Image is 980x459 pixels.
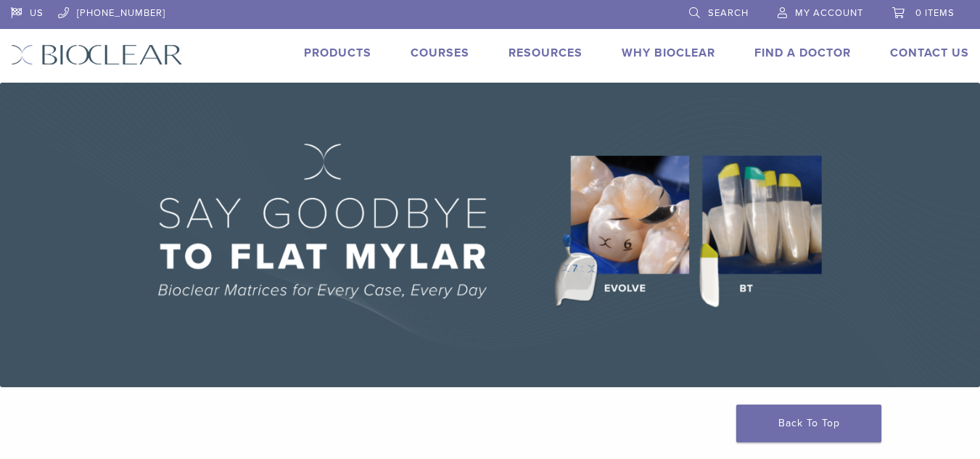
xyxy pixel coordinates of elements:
a: Contact Us [890,46,969,60]
a: Why Bioclear [622,46,715,60]
a: Find A Doctor [754,46,851,60]
a: Courses [411,46,469,60]
img: Bioclear [11,44,183,65]
span: 0 items [915,7,955,19]
span: My Account [795,7,863,19]
a: Products [304,46,371,60]
a: Back To Top [736,405,881,442]
a: Resources [508,46,582,60]
span: Search [708,7,749,19]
